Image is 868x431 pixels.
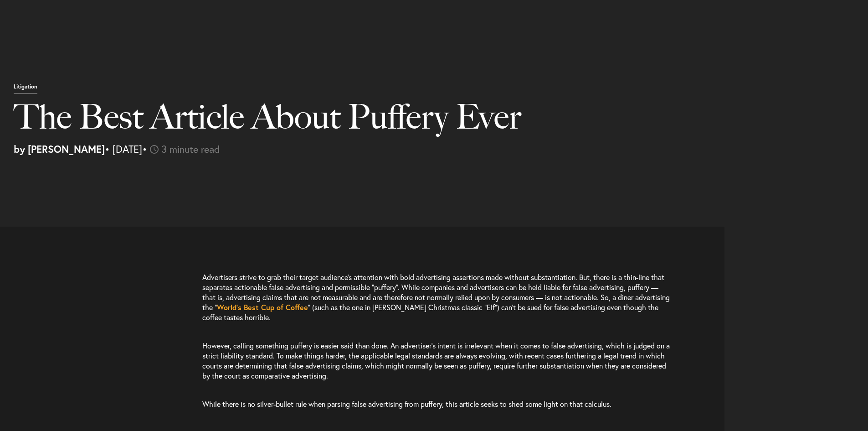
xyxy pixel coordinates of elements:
[14,84,37,94] p: Litigation
[161,142,220,156] span: 3 minute read
[14,99,561,144] h1: The Best Article About Puffery Ever
[202,272,672,332] p: Advertisers strive to grab their target audience’s attention with bold advertising assertions mad...
[202,390,672,418] p: While there is no silver-bullet rule when parsing false advertising from puffery, this article se...
[14,144,796,154] p: • [DATE]
[142,142,147,156] span: •
[202,332,672,390] p: However, calling something puffery is easier said than done. An advertiser’s intent is irrelevant...
[14,142,105,156] strong: by [PERSON_NAME]
[217,302,308,312] a: World’s Best Cup of Coffee
[150,145,159,154] img: icon-time-light.svg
